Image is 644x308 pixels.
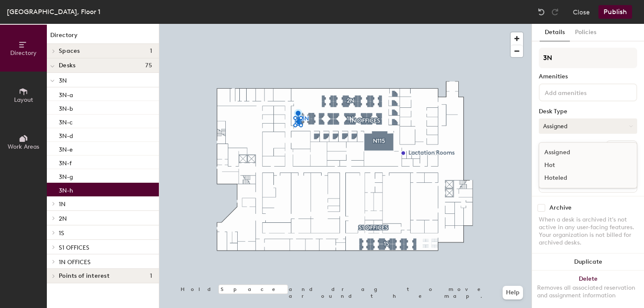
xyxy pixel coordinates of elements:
[59,215,67,222] span: 2N
[606,141,637,155] button: Ungroup
[532,253,644,271] button: Duplicate
[537,8,546,16] img: Undo
[59,62,75,69] span: Desks
[150,48,152,55] span: 1
[59,244,89,251] span: S1 OFFICES
[539,216,637,247] div: When a desk is archived it's not active in any user-facing features. Your organization is not bil...
[539,159,624,172] div: Hot
[47,31,159,44] h1: Directory
[59,77,67,84] span: 3N
[598,5,632,19] button: Publish
[59,116,73,126] p: 3N-c
[145,62,152,69] span: 75
[59,201,66,208] span: 1N
[539,108,637,115] div: Desk Type
[59,259,91,266] span: 1N OFFICES
[539,118,637,134] button: Assigned
[59,144,73,153] p: 3N-e
[59,48,80,55] span: Spaces
[59,273,109,279] span: Points of interest
[59,130,73,140] p: 3N-d
[59,184,73,194] p: 3N-h
[10,49,37,57] span: Directory
[59,230,64,237] span: 1S
[540,24,570,41] button: Details
[59,89,73,99] p: 3N-a
[539,73,637,80] div: Amenities
[8,143,39,150] span: Work Areas
[539,172,624,184] div: Hoteled
[549,204,572,211] div: Archive
[59,171,73,181] p: 3N-g
[573,5,590,19] button: Close
[59,157,72,167] p: 3N-f
[7,6,101,17] div: [GEOGRAPHIC_DATA], Floor 1
[539,146,624,159] div: Assigned
[543,87,620,97] input: Add amenities
[150,273,152,279] span: 1
[59,103,73,112] p: 3N-b
[570,24,601,41] button: Policies
[14,96,33,104] span: Layout
[532,271,644,308] button: DeleteRemoves all associated reservation and assignment information
[537,284,639,299] div: Removes all associated reservation and assignment information
[551,8,559,16] img: Redo
[503,286,523,299] button: Help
